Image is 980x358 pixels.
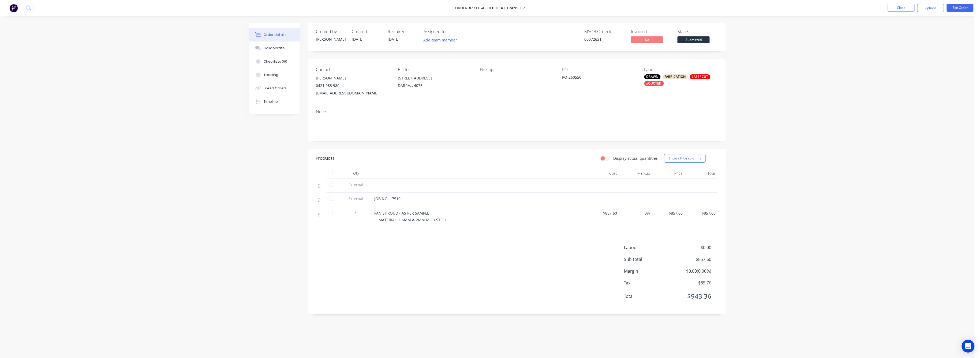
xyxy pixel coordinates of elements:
[342,196,370,201] span: External
[624,256,672,262] span: Sub total
[672,291,711,301] span: $943.36
[352,29,381,34] div: Created
[316,109,718,114] div: Notes
[421,36,460,44] button: Add team member
[374,196,401,201] span: JOB NO. 17510
[340,168,372,179] div: Qty
[264,99,278,104] div: Timeline
[374,211,429,216] span: FAN SHROUD - AS PER SAMPLE
[424,29,477,34] div: Assigned to
[424,36,460,44] button: Add team member
[249,41,300,55] button: Collaborate
[672,244,711,251] span: $0.00
[316,67,389,72] div: Contact
[316,29,345,34] div: Created by
[678,36,710,44] button: Submitted
[917,4,944,12] button: Options
[589,210,617,216] span: $857.60
[622,210,650,216] span: 0%
[379,217,447,222] span: MATERIAL: 1.6MM & 2MM MILD STEEL
[624,244,672,251] span: Labour
[398,82,471,89] div: DARRA, , 4076
[482,6,525,11] a: Allied Heat Transfer
[316,82,389,89] div: 0421 983 980
[398,74,471,92] div: [STREET_ADDRESS]DARRA, , 4076
[685,168,718,179] div: Total
[10,4,18,12] img: Factory
[644,67,718,72] div: Labels
[672,256,711,262] span: $857.60
[624,268,672,274] span: Margin
[398,67,471,72] div: Bill to
[249,95,300,108] button: Timeline
[249,28,300,41] button: Order details
[352,37,364,42] span: [DATE]
[342,182,370,188] span: External
[619,168,652,179] div: Markup
[687,210,716,216] span: $857.60
[455,6,482,11] span: Order #2711 -
[264,86,287,91] div: Linked Orders
[678,36,710,43] span: Submitted
[249,55,300,68] button: Checklists 0/0
[654,210,683,216] span: $857.60
[316,155,335,162] div: Products
[316,74,389,97] div: [PERSON_NAME]0421 983 980[EMAIL_ADDRESS][DOMAIN_NAME]
[664,154,706,163] button: Show / Hide columns
[480,67,553,72] div: Pick up
[690,74,710,79] div: LASERCUT
[962,340,975,353] div: Open Intercom Messenger
[316,36,345,42] div: [PERSON_NAME]
[562,74,629,82] div: PO-260550
[562,67,635,72] div: PO
[264,46,285,51] div: Collaborate
[678,29,718,34] div: Status
[613,155,658,161] label: Display actual quantities
[631,36,663,43] span: No
[672,280,711,286] span: $85.76
[672,268,711,274] span: $0.00 ( 0.00 %)
[584,36,624,42] div: 00072631
[264,32,287,37] div: Order details
[249,68,300,82] button: Tracking
[652,168,685,179] div: Price
[624,280,672,286] span: Tax
[888,4,915,12] button: Close
[264,73,279,77] div: Tracking
[264,59,287,64] div: Checklists 0/0
[586,168,619,179] div: Cost
[584,29,624,34] div: MYOB Order #
[631,29,671,34] div: Invoiced
[644,81,664,86] div: xQUOTED
[355,210,357,216] span: 1
[624,293,672,299] span: Total
[249,82,300,95] button: Linked Orders
[388,37,399,42] span: [DATE]
[644,74,661,79] div: DRAWN
[947,4,974,12] button: Edit Order
[316,89,389,97] div: [EMAIL_ADDRESS][DOMAIN_NAME]
[316,74,389,82] div: [PERSON_NAME]
[663,74,688,79] div: FABRICATION
[388,29,417,34] div: Required
[398,74,471,82] div: [STREET_ADDRESS]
